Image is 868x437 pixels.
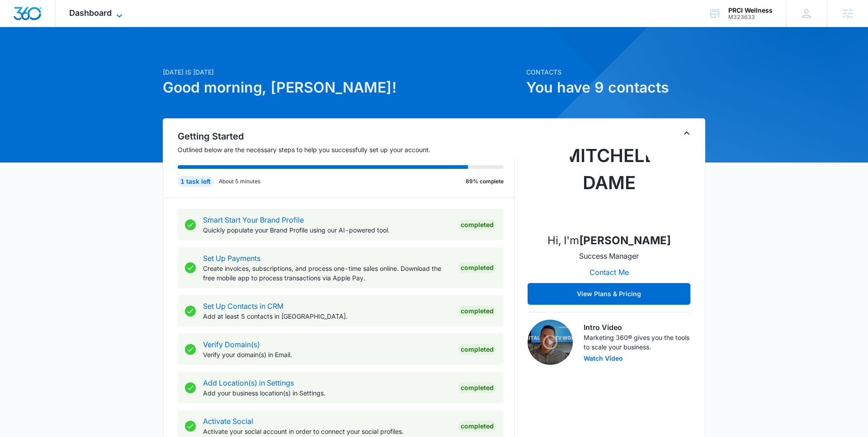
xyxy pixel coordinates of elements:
[547,232,671,249] p: Hi, I'm
[203,340,260,349] a: Verify Domain(s)
[178,145,515,154] p: Outlined below are the necessary steps to help you successfully set up your account.
[458,262,496,273] div: Completed
[203,427,451,436] p: Activate your social account in order to connect your social profiles.
[178,176,213,187] div: 1 task left
[458,306,496,316] div: Completed
[579,251,639,261] p: Success Manager
[728,14,773,20] div: account id
[526,77,705,98] h1: You have 9 contacts
[728,7,773,14] div: account name
[203,388,451,398] p: Add your business location(s) in Settings.
[584,355,623,362] button: Watch Video
[681,128,692,139] button: Toggle Collapse
[203,311,451,321] p: Add at least 5 contacts in [GEOGRAPHIC_DATA].
[526,67,705,77] p: Contacts
[163,67,521,77] p: [DATE] is [DATE]
[219,177,260,186] p: About 5 minutes
[458,344,496,355] div: Completed
[584,322,690,333] h3: Intro Video
[203,417,253,426] a: Activate Social
[579,234,671,247] strong: [PERSON_NAME]
[458,382,496,393] div: Completed
[466,177,504,186] p: 89% complete
[203,215,304,224] a: Smart Start Your Brand Profile
[528,283,690,305] button: View Plans & Pricing
[163,77,521,98] h1: Good morning, [PERSON_NAME]!
[580,261,638,283] button: Contact Me
[584,333,690,352] p: Marketing 360® gives you the tools to scale your business.
[203,350,451,359] p: Verify your domain(s) in Email.
[178,130,515,143] h2: Getting Started
[203,302,283,311] a: Set Up Contacts in CRM
[203,264,451,283] p: Create invoices, subscriptions, and process one-time sales online. Download the free mobile app t...
[528,320,573,365] img: Intro Video
[203,225,451,235] p: Quickly populate your Brand Profile using our AI-powered tool.
[69,8,112,18] span: Dashboard
[564,135,654,225] img: Mitchell Dame
[203,378,294,387] a: Add Location(s) in Settings
[458,421,496,432] div: Completed
[203,254,260,263] a: Set Up Payments
[458,219,496,230] div: Completed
